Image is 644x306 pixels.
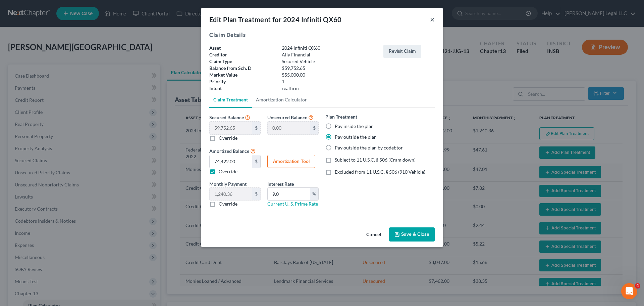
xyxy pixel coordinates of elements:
[389,227,435,242] button: Save & Close
[206,51,278,58] div: Creditor
[267,155,315,168] button: Amortization Tool
[206,78,278,85] div: Priority
[210,188,252,201] input: 0.00
[278,65,380,72] div: $59,752.65
[267,180,294,187] label: Interest Rate
[210,122,252,134] input: 0.00
[209,92,252,108] a: Claim Treatment
[209,180,247,187] label: Monthly Payment
[278,78,380,85] div: 1
[268,188,310,201] input: 0.00
[206,45,278,51] div: Asset
[278,85,380,92] div: reaffirm
[278,45,380,51] div: 2024 Infiniti QX60
[621,283,637,299] iframe: Intercom live chat
[335,144,403,151] label: Pay outside the plan by codebtor
[335,169,425,175] span: Excluded from 11 U.S.C. § 506 (910 Vehicle)
[209,148,249,154] span: Amortized Balance
[278,51,380,58] div: Ally Financial
[268,122,310,134] input: 0.00
[335,157,416,163] span: Subject to 11 U.S.C. § 506 (Cram down)
[210,155,252,168] input: 0.00
[209,115,244,120] span: Secured Balance
[252,155,260,168] div: $
[335,123,374,130] label: Pay inside the plan
[252,92,311,108] a: Amortization Calculator
[219,135,237,141] label: Override
[209,15,342,24] div: Edit Plan Treatment for 2024 Infiniti QX60
[325,113,357,120] label: Plan Treatment
[219,168,237,175] label: Override
[209,31,435,39] h5: Claim Details
[335,134,377,140] label: Pay outside the plan
[310,188,318,201] div: %
[252,122,260,134] div: $
[430,15,435,24] button: ×
[206,72,278,78] div: Market Value
[206,65,278,72] div: Balance from Sch. D
[361,228,386,242] button: Cancel
[278,72,380,78] div: $55,000.00
[267,201,318,207] a: Current U. S. Prime Rate
[219,201,237,207] label: Override
[206,58,278,65] div: Claim Type
[635,283,640,289] span: 4
[383,45,421,58] button: Revisit Claim
[310,122,318,134] div: $
[252,188,260,201] div: $
[278,58,380,65] div: Secured Vehicle
[206,85,278,92] div: Intent
[267,115,307,120] span: Unsecured Balance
